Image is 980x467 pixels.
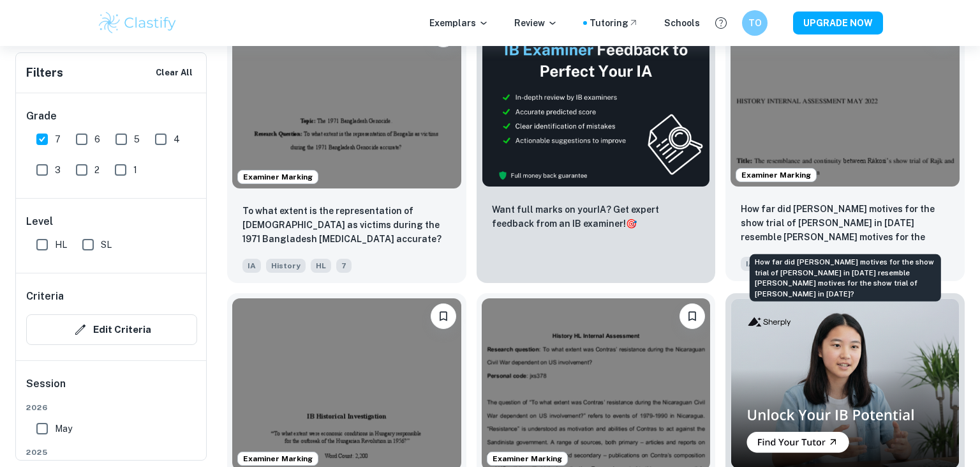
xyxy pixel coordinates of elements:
[679,303,705,329] button: Bookmark
[750,254,941,302] div: How far did [PERSON_NAME] motives for the show trial of [PERSON_NAME] in [DATE] resemble [PERSON_...
[238,453,318,464] span: Examiner Marking
[101,238,112,252] span: SL
[232,17,461,188] img: History IA example thumbnail: To what extent is the representation of
[514,16,558,30] p: Review
[725,11,965,283] a: Examiner MarkingBookmarkHow far did Rákosi's motives for the show trial of László Rajk in 1949 re...
[227,11,466,283] a: Examiner MarkingBookmarkTo what extent is the representation of Bengalis as victims during the 19...
[94,163,100,177] span: 2
[311,259,331,273] span: HL
[26,447,197,458] span: 2025
[26,109,197,124] h6: Grade
[431,303,456,329] button: Bookmark
[26,64,63,82] h6: Filters
[266,259,306,273] span: History
[134,132,140,146] span: 5
[477,11,716,283] a: ThumbnailWant full marks on yourIA? Get expert feedback from an IB examiner!
[133,163,137,177] span: 1
[487,453,567,464] span: Examiner Marking
[94,132,100,146] span: 6
[97,10,178,36] img: Clastify logo
[482,17,711,187] img: Thumbnail
[731,15,960,187] img: History IA example thumbnail: How far did Rákosi's motives for the sho
[26,289,64,304] h6: Criteria
[429,16,489,30] p: Exemplars
[336,259,352,273] span: 7
[174,132,180,146] span: 4
[590,16,639,30] a: Tutoring
[664,16,700,30] a: Schools
[55,422,72,436] span: May
[741,257,759,271] span: IA
[238,171,318,183] span: Examiner Marking
[55,238,67,252] span: HL
[242,259,261,273] span: IA
[152,63,196,82] button: Clear All
[793,11,883,34] button: UPGRADE NOW
[748,16,762,30] h6: TO
[26,214,197,229] h6: Level
[26,402,197,413] span: 2026
[26,376,197,402] h6: Session
[55,163,61,177] span: 3
[26,314,197,345] button: Edit Criteria
[742,10,768,36] button: TO
[55,132,61,146] span: 7
[626,218,637,229] span: 🎯
[736,169,816,181] span: Examiner Marking
[710,12,732,34] button: Help and Feedback
[492,203,701,231] p: Want full marks on your IA ? Get expert feedback from an IB examiner!
[741,202,949,245] p: How far did Rákosi's motives for the show trial of László Rajk in 1949 resemble Stalin's motives ...
[242,204,451,246] p: To what extent is the representation of Bengalis as victims during the 1971 Bangladesh Genocide a...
